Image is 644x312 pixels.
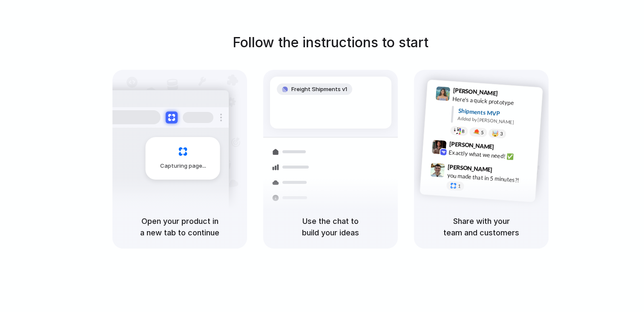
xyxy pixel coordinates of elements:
[291,85,347,94] span: Freight Shipments v1
[492,130,499,137] div: 🤯
[495,166,512,176] span: 9:47 AM
[447,171,532,185] div: you made that in 5 minutes?!
[458,106,537,120] div: Shipments MVP
[448,162,493,174] span: [PERSON_NAME]
[458,184,461,189] span: 1
[448,148,534,162] div: Exactly what we need! ✅
[424,215,538,238] h5: Share with your team and customers
[233,32,428,53] h1: Follow the instructions to start
[500,89,518,100] span: 9:41 AM
[457,115,536,127] div: Added by [PERSON_NAME]
[462,129,465,133] span: 8
[273,215,388,238] h5: Use the chat to build your ideas
[497,143,514,153] span: 9:42 AM
[481,130,484,135] span: 5
[452,94,538,109] div: Here's a quick prototype
[449,139,494,152] span: [PERSON_NAME]
[160,162,207,170] span: Capturing page
[500,132,503,136] span: 3
[453,86,498,98] span: [PERSON_NAME]
[123,215,237,238] h5: Open your product in a new tab to continue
